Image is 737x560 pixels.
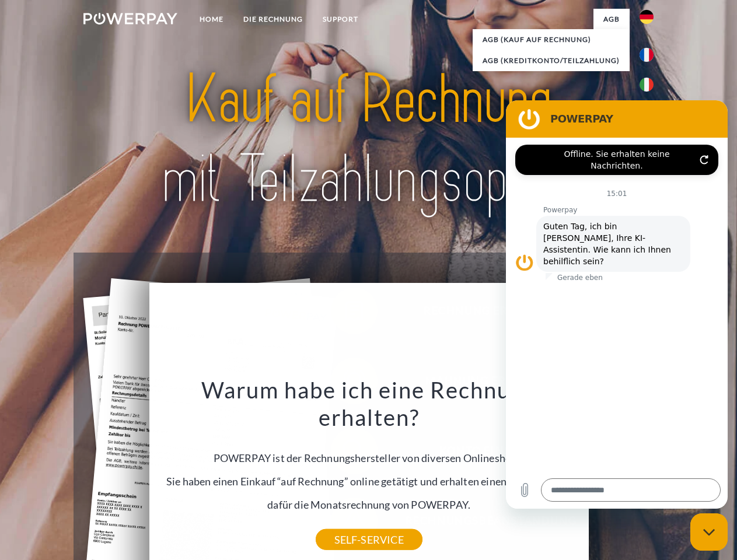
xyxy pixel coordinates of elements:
[83,13,177,24] img: logo-powerpay-white.svg
[233,9,313,30] a: DIE RECHNUNG
[640,10,654,24] img: de
[473,50,630,71] a: AGB (Kreditkonto/Teilzahlung)
[316,529,422,550] a: SELF-SERVICE
[190,9,233,30] a: Home
[313,9,368,30] a: SUPPORT
[156,376,582,540] div: POWERPAY ist der Rechnungshersteller von diversen Onlineshops. Sie haben einen Einkauf “auf Rechn...
[506,100,728,509] iframe: Messaging-Fenster
[473,29,630,50] a: AGB (Kauf auf Rechnung)
[111,56,626,223] img: title-powerpay_de.svg
[690,513,728,551] iframe: Schaltfläche zum Öffnen des Messaging-Fensters; Konversation läuft
[156,376,582,432] h3: Warum habe ich eine Rechnung erhalten?
[640,78,654,92] img: it
[593,9,630,30] a: agb
[640,48,654,62] img: fr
